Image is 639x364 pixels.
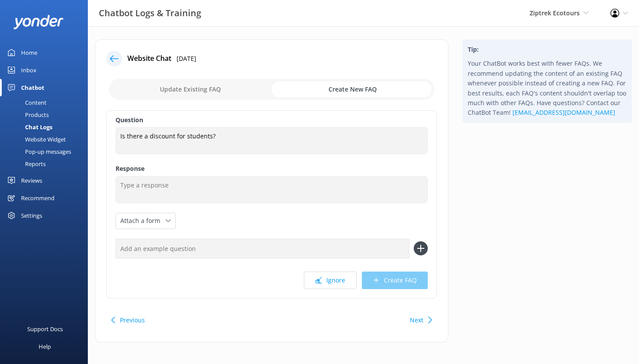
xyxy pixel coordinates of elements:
input: Add an example question [116,239,409,258]
div: Home [21,44,37,61]
button: Ignore [304,272,357,289]
a: Content [5,96,88,109]
a: [EMAIL_ADDRESS][DOMAIN_NAME] [513,108,615,117]
h3: Chatbot Logs & Training [99,6,201,20]
a: Pop-up messages [5,145,88,158]
div: Help [39,338,51,355]
div: Chatbot [21,79,44,96]
div: Reviews [21,172,42,189]
div: Settings [21,207,42,224]
span: Attach a form [120,216,166,226]
label: Question [116,115,428,125]
div: Recommend [21,189,54,207]
div: Content [5,96,47,109]
button: Previous [120,311,145,329]
button: Next [410,311,423,329]
div: Products [5,109,49,121]
div: Pop-up messages [5,145,71,158]
a: Chat Logs [5,121,88,133]
h4: Website Chat [127,53,171,64]
label: Response [116,164,428,173]
div: Chat Logs [5,121,52,133]
div: Inbox [21,61,36,79]
div: Support Docs [27,320,63,338]
p: [DATE] [177,54,196,64]
textarea: Is there a discount for students? [116,127,428,154]
div: Website Widget [5,133,66,145]
a: Reports [5,158,88,170]
span: Ziptrek Ecotours [530,9,580,17]
div: Reports [5,158,46,170]
img: yonder-white-logo.png [13,15,64,29]
a: Website Widget [5,133,88,145]
a: Products [5,109,88,121]
h4: Tip: [468,45,627,54]
p: Your ChatBot works best with fewer FAQs. We recommend updating the content of an existing FAQ whe... [468,59,627,117]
